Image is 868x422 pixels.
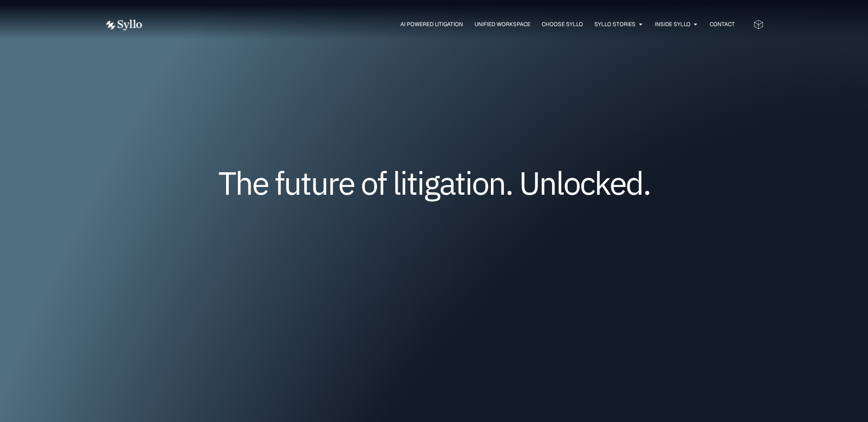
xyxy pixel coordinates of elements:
img: white logo [105,19,142,31]
a: Syllo Stories [594,20,636,28]
div: Menu Toggle [161,20,735,29]
a: Unified Workspace [474,20,530,28]
a: Contact [710,20,735,28]
a: Inside Syllo [655,20,690,28]
nav: Menu [161,20,735,29]
a: Choose Syllo [542,20,583,28]
a: AI Powered Litigation [400,20,463,28]
h1: The future of litigation. Unlocked. [160,168,709,198]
